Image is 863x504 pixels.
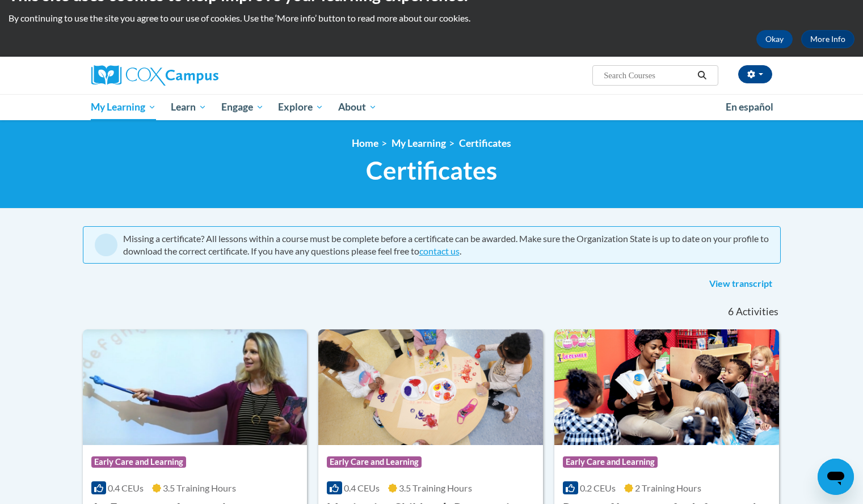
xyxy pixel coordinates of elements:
[163,482,236,493] span: 3.5 Training Hours
[327,456,422,468] span: Early Care and Learning
[91,456,186,468] span: Early Care and Learning
[718,95,781,119] a: En español
[736,306,778,318] span: Activities
[701,275,781,293] a: View transcript
[271,94,331,120] a: Explore
[84,94,164,120] a: My Learning
[171,100,207,114] span: Learn
[693,69,710,82] button: Search
[459,137,511,149] a: Certificates
[580,482,616,493] span: 0.2 CEUs
[123,232,769,257] div: Missing a certificate? All lessons within a course must be complete before a certificate can be a...
[419,245,460,256] a: contact us
[728,306,734,318] span: 6
[801,30,854,48] a: More Info
[331,94,384,120] a: About
[108,482,144,493] span: 0.4 CEUs
[9,12,854,24] p: By continuing to use the site you agree to our use of cookies. Use the ‘More info’ button to read...
[563,456,658,468] span: Early Care and Learning
[278,100,323,114] span: Explore
[635,482,701,493] span: 2 Training Hours
[738,65,772,83] button: Account Settings
[91,65,307,86] a: Cox Campus
[214,94,271,120] a: Engage
[163,94,214,120] a: Learn
[603,69,693,82] input: Search Courses
[74,94,789,120] div: Main menu
[352,137,378,149] a: Home
[726,101,773,113] span: En español
[91,100,156,114] span: My Learning
[91,65,218,86] img: Cox Campus
[366,155,497,185] span: Certificates
[391,137,446,149] a: My Learning
[221,100,264,114] span: Engage
[318,329,543,445] img: Course Logo
[344,482,380,493] span: 0.4 CEUs
[756,30,793,48] button: Okay
[554,329,779,445] img: Course Logo
[818,459,854,495] iframe: Button to launch messaging window
[338,100,377,114] span: About
[83,329,308,445] img: Course Logo
[399,482,472,493] span: 3.5 Training Hours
